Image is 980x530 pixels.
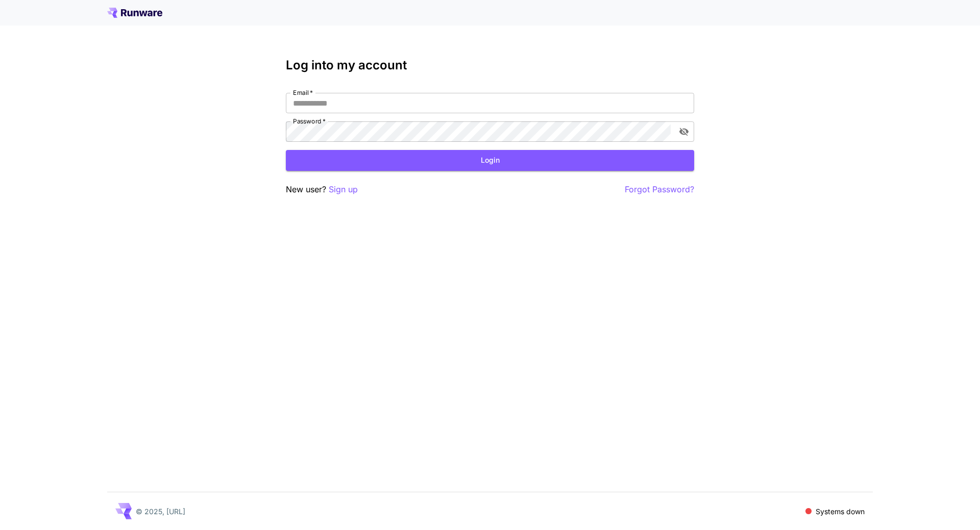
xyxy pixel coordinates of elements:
p: Systems down [816,506,865,517]
label: Email [293,88,313,97]
button: Login [286,150,694,171]
button: Forgot Password? [625,183,694,196]
button: Sign up [329,183,358,196]
label: Password [293,117,326,125]
h3: Log into my account [286,58,694,72]
p: New user? [286,183,358,196]
p: © 2025, [URL] [136,506,185,517]
button: toggle password visibility [675,122,693,141]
